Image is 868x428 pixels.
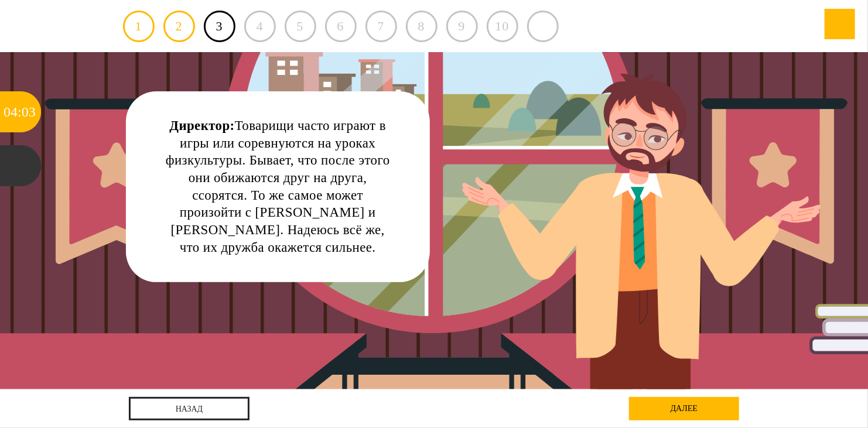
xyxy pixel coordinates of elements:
div: 10 [487,11,518,42]
div: Нажми на ГЛАЗ, чтобы скрыть текст и посмотреть картинку полностью [396,99,422,125]
div: Товарищи часто играют в игры или соревнуются на уроках физкультуры. Бывает, что после этого они о... [160,117,395,256]
div: 6 [325,11,357,42]
a: 1 [123,11,155,42]
div: 7 [365,11,397,42]
a: 2 [163,11,195,42]
div: 03 [22,91,36,132]
strong: Директор: [169,118,234,133]
a: 3 [204,11,235,42]
div: 9 [446,11,478,42]
div: 4 [244,11,276,42]
div: 8 [406,11,438,42]
div: далее [629,397,739,420]
div: 5 [285,11,316,42]
div: : [18,91,22,132]
div: 04 [4,91,18,132]
a: назад [129,397,250,420]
